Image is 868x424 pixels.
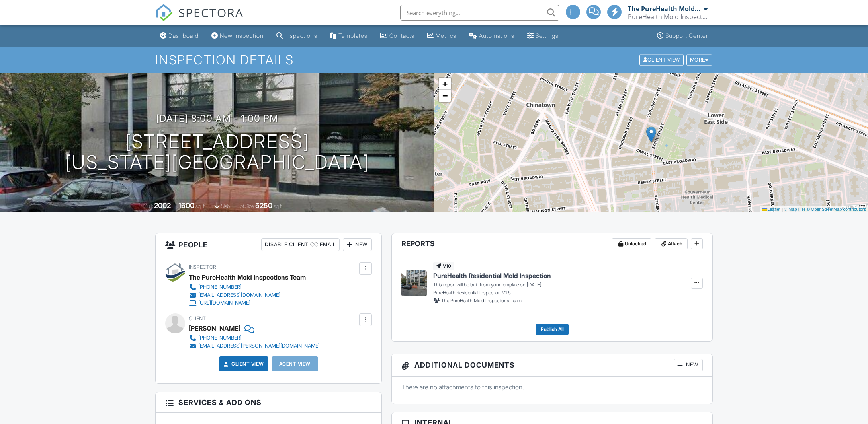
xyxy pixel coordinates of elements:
[338,32,368,39] div: Templates
[189,299,299,307] a: [URL][DOMAIN_NAME]
[686,54,712,65] div: More
[144,203,153,209] span: Built
[665,32,708,39] div: Support Center
[674,359,703,371] div: New
[389,32,414,39] div: Contacts
[327,29,371,43] a: Templates
[439,78,451,90] a: Zoom in
[782,207,783,212] span: |
[392,354,712,377] h3: Additional Documents
[442,91,448,101] span: −
[189,322,240,334] div: [PERSON_NAME]
[155,4,173,21] img: The Best Home Inspection Software - Spectora
[536,32,559,39] div: Settings
[156,233,381,256] h3: People
[255,201,272,210] div: 5250
[400,5,559,21] input: Search everything...
[377,29,418,43] a: Contacts
[198,300,250,306] div: [URL][DOMAIN_NAME]
[479,32,514,39] div: Automations
[189,264,216,270] span: Inspector
[208,29,267,43] a: New Inspection
[189,315,206,321] span: Client
[261,238,340,251] div: Disable Client CC Email
[178,4,244,21] span: SPECTORA
[189,342,320,350] a: [EMAIL_ADDRESS][PERSON_NAME][DOMAIN_NAME]
[285,32,317,39] div: Inspections
[274,203,283,209] span: sq.ft.
[156,392,381,413] h3: Services & Add ons
[157,29,202,43] a: Dashboard
[639,54,684,65] div: Client View
[762,207,780,212] a: Leaflet
[436,32,456,39] div: Metrics
[424,29,459,43] a: Metrics
[154,201,171,210] div: 2002
[401,383,703,391] p: There are no attachments to this inspection.
[189,334,320,342] a: [PHONE_NUMBER]
[237,203,254,209] span: Lot Size
[189,271,306,283] div: The PureHealth Mold Inspections Team
[466,29,518,43] a: Automations (Basic)
[189,291,299,299] a: [EMAIL_ADDRESS][DOMAIN_NAME]
[195,203,207,209] span: sq. ft.
[654,29,711,43] a: Support Center
[178,201,194,210] div: 1600
[439,90,451,102] a: Zoom out
[156,113,278,124] h3: [DATE] 8:00 am - 1:00 pm
[222,360,264,368] a: Client View
[524,29,562,43] a: Settings
[221,203,230,209] span: slab
[639,56,686,62] a: Client View
[646,126,656,143] img: Marker
[65,131,369,173] h1: [STREET_ADDRESS] [US_STATE][GEOGRAPHIC_DATA]
[628,13,708,21] div: PureHealth Mold Inspections
[198,343,320,349] div: [EMAIL_ADDRESS][PERSON_NAME][DOMAIN_NAME]
[155,53,713,67] h1: Inspection Details
[220,32,264,39] div: New Inspection
[198,335,242,341] div: [PHONE_NUMBER]
[807,207,866,212] a: © OpenStreetMap contributors
[343,238,372,251] div: New
[273,29,321,43] a: Inspections
[198,284,242,290] div: [PHONE_NUMBER]
[198,292,280,298] div: [EMAIL_ADDRESS][DOMAIN_NAME]
[628,5,702,13] div: The PureHealth Mold Inspections Team
[155,11,244,27] a: SPECTORA
[189,283,299,291] a: [PHONE_NUMBER]
[784,207,805,212] a: © MapTiler
[442,79,448,89] span: +
[168,32,199,39] div: Dashboard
